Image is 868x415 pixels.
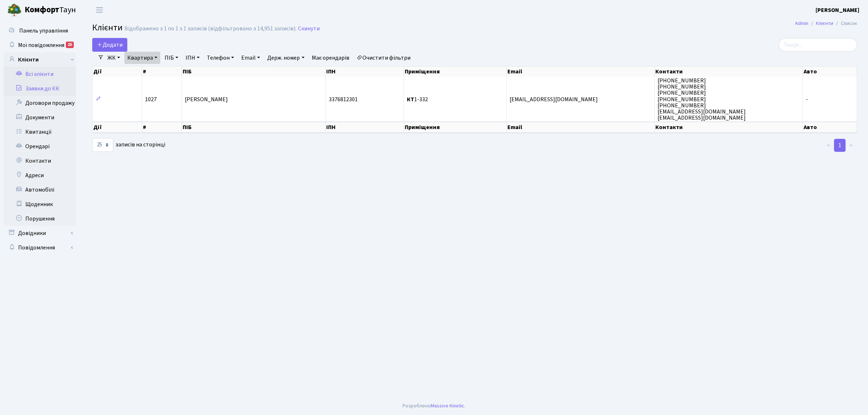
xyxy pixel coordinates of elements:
[4,183,76,197] a: Автомобілі
[4,52,76,67] a: Клієнти
[658,77,746,122] span: [PHONE_NUMBER] [PHONE_NUMBER] [PHONE_NUMBER] [PHONE_NUMBER] [PHONE_NUMBER] [EMAIL_ADDRESS][DOMAIN...
[354,52,413,64] a: Очистити фільтри
[4,110,76,125] a: Документи
[18,41,64,49] span: Мої повідомлення
[145,95,157,103] span: 1027
[182,122,326,133] th: ПІБ
[806,95,808,103] span: -
[124,25,297,32] div: Відображено з 1 по 1 з 1 записів (відфільтровано з 14,951 записів).
[142,67,182,77] th: #
[803,67,857,77] th: Авто
[183,52,203,64] a: ІПН
[92,138,165,152] label: записів на сторінці
[404,122,507,133] th: Приміщення
[4,96,76,110] a: Договори продажу
[507,67,655,77] th: Email
[404,67,507,77] th: Приміщення
[803,122,857,133] th: Авто
[4,125,76,139] a: Квитанції
[92,138,113,152] select: записів на сторінці
[90,4,109,16] button: Переключити навігацію
[92,21,123,34] span: Клієнти
[784,16,868,31] nav: breadcrumb
[4,38,76,52] a: Мої повідомлення25
[142,122,182,133] th: #
[4,168,76,183] a: Адреси
[431,402,464,410] a: Massive Kinetic
[407,95,428,103] span: 1-332
[779,38,857,52] input: Пошук...
[834,139,846,152] a: 1
[25,4,76,16] span: Таун
[162,52,181,64] a: ПІБ
[298,25,320,32] a: Скинути
[329,95,358,103] span: 3376812301
[7,3,22,17] img: logo.png
[816,6,859,14] b: [PERSON_NAME]
[4,240,76,255] a: Повідомлення
[105,52,123,64] a: ЖК
[325,67,404,77] th: ІПН
[4,211,76,226] a: Порушення
[510,95,598,103] span: [EMAIL_ADDRESS][DOMAIN_NAME]
[4,197,76,211] a: Щоденник
[4,81,76,96] a: Заявки до КК
[238,52,263,64] a: Email
[325,122,404,133] th: ІПН
[66,42,74,48] div: 25
[795,20,808,27] a: Admin
[4,67,76,81] a: Всі клієнти
[25,4,59,16] b: Комфорт
[92,38,127,52] a: Додати
[309,52,352,64] a: Має орендарів
[816,6,859,14] a: [PERSON_NAME]
[4,139,76,154] a: Орендарі
[407,95,414,103] b: КТ
[97,41,123,49] span: Додати
[403,402,465,410] div: Розроблено .
[4,154,76,168] a: Контакти
[507,122,655,133] th: Email
[264,52,307,64] a: Держ. номер
[182,67,325,77] th: ПІБ
[4,226,76,240] a: Довідники
[19,27,68,35] span: Панель управління
[93,67,142,77] th: Дії
[833,20,857,27] li: Список
[655,67,803,77] th: Контакти
[4,23,76,38] a: Панель управління
[124,52,160,64] a: Квартира
[204,52,237,64] a: Телефон
[816,20,833,27] a: Клієнти
[655,122,803,133] th: Контакти
[185,95,228,103] span: [PERSON_NAME]
[93,122,142,133] th: Дії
